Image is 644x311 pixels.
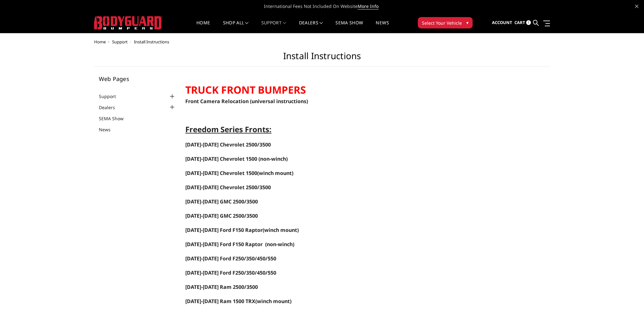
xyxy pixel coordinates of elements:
h5: Web Pages [99,76,176,82]
a: Account [492,14,512,31]
a: [DATE]-[DATE] GMC 2500/3500 [185,198,258,205]
a: [DATE]-[DATE] Chevrolet 1500 [185,156,257,162]
span: [DATE]-[DATE] Chevrolet 2500/3500 [185,184,271,191]
span: [DATE]-[DATE] GMC 2500/3500 [185,212,258,219]
strong: TRUCK FRONT BUMPERS [185,83,306,96]
a: [DATE]-[DATE] Ram 2500/3500 [185,283,258,290]
span: [DATE]-[DATE] Chevrolet 1500 [185,155,257,162]
a: [DATE]-[DATE] Ford F150 Raptor [185,241,263,247]
a: Front Camera Relocation (universal instructions) [185,98,308,105]
a: News [99,126,118,133]
button: Select Your Vehicle [418,17,473,28]
img: BODYGUARD BUMPERS [94,16,162,29]
span: (non-winch) [258,155,288,162]
a: shop all [223,21,249,33]
span: Freedom Series Fronts: [185,124,271,134]
span: (non-winch) [265,241,294,248]
a: [DATE]-[DATE] Ford F250/350/450/550 [185,255,276,262]
a: [DATE]-[DATE] GMC 2500/3500 [185,213,258,219]
span: (winch mount) [185,170,293,177]
span: [DATE]-[DATE] Ram 1500 TRX [185,298,255,305]
a: [DATE]-[DATE] Ford F250/350/450/550 [185,270,276,276]
a: Support [112,39,128,45]
a: More Info [358,3,379,9]
a: Cart 1 [514,14,531,31]
a: [DATE]-[DATE] Chevrolet 2500/3500 [185,141,271,148]
a: Home [94,39,106,45]
a: SEMA Show [99,115,131,122]
span: Cart [514,20,525,25]
a: Dealers [99,104,123,111]
a: Dealers [299,21,323,33]
a: Support [99,93,124,100]
h1: Install Instructions [94,51,550,66]
span: [DATE]-[DATE] Ford F250/350/450/550 [185,269,276,276]
span: Install Instructions [134,39,169,45]
span: 1 [526,20,531,25]
a: [DATE]-[DATE] Ram 1500 TRX [185,298,255,304]
a: Home [196,21,210,33]
a: [DATE]-[DATE] Chevrolet 1500 [185,170,257,177]
a: Support [261,21,286,33]
a: [DATE]-[DATE] Chevrolet 2500/3500 [185,184,271,190]
span: (winch mount) [185,227,299,233]
span: (winch mount) [255,298,291,305]
a: [DATE]-[DATE] Ford F150 Raptor [185,227,263,233]
span: [DATE]-[DATE] Ford F150 Raptor [185,241,263,248]
span: Select Your Vehicle [422,20,462,26]
a: News [376,21,389,33]
span: Account [492,20,512,25]
span: ▾ [466,19,469,26]
a: SEMA Show [335,21,363,33]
